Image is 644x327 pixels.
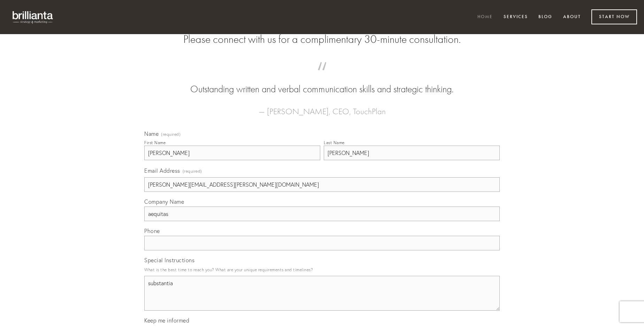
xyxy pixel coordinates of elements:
[559,11,585,23] a: About
[534,11,557,23] a: Blog
[144,140,166,145] div: First Name
[499,11,532,23] a: Services
[144,276,500,311] textarea: substantia
[183,166,202,176] span: (required)
[144,167,180,174] span: Email Address
[144,317,189,324] span: Keep me informed
[7,7,59,27] img: brillianta - research, strategy, marketing
[144,130,159,137] span: Name
[155,69,489,96] blockquote: Outstanding written and verbal communication skills and strategic thinking.
[144,265,500,274] p: What is the best time to reach you? What are your unique requirements and timelines?
[144,198,184,205] span: Company Name
[144,257,194,264] span: Special Instructions
[324,140,345,145] div: Last Name
[473,11,497,23] a: Home
[155,96,489,118] figcaption: — [PERSON_NAME], CEO, TouchPlan
[161,132,181,137] span: (required)
[144,33,500,46] h2: Please connect with us for a complimentary 30-minute consultation.
[591,9,637,24] a: Start Now
[155,69,489,83] span: “
[144,227,160,234] span: Phone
